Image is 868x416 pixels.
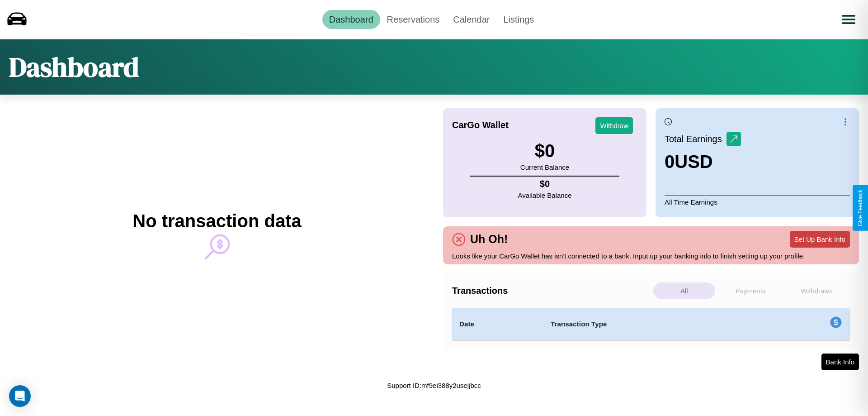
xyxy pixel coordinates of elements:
[520,161,569,173] p: Current Balance
[653,282,715,299] p: All
[132,211,301,231] h2: No transaction data
[452,250,850,262] p: Looks like your CarGo Wallet has isn't connected to a bank. Input up your banking info to finish ...
[786,282,848,299] p: Withdraws
[720,282,782,299] p: Payments
[9,48,139,86] h1: Dashboard
[665,152,741,172] h3: 0 USD
[595,117,633,134] button: Withdraw
[857,190,863,226] div: Give Feedback
[518,179,572,189] h4: $ 0
[790,231,850,248] button: Set Up Bank Info
[520,141,569,161] h3: $ 0
[452,286,651,296] h4: Transactions
[380,10,447,29] a: Reservations
[836,7,861,32] button: Open menu
[665,196,850,208] p: All Time Earnings
[452,308,850,340] table: simple table
[452,120,509,130] h4: CarGo Wallet
[665,131,726,147] p: Total Earnings
[9,385,31,407] div: Open Intercom Messenger
[496,10,541,29] a: Listings
[322,10,380,29] a: Dashboard
[551,319,756,330] h4: Transaction Type
[459,319,536,330] h4: Date
[466,233,512,246] h4: Uh Oh!
[821,354,859,370] button: Bank Info
[387,379,481,392] p: Support ID: mf9ei388y2usejjbcc
[518,189,572,201] p: Available Balance
[446,10,496,29] a: Calendar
